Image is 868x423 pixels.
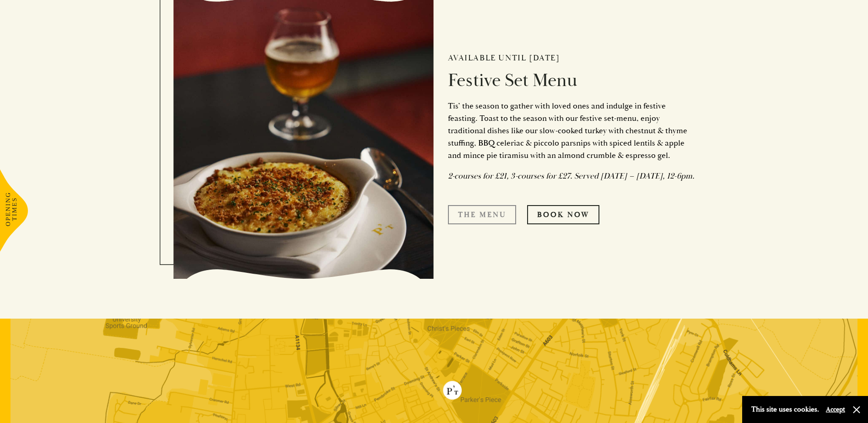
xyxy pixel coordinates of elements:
[852,405,861,414] button: Close and accept
[448,171,695,181] em: 2-courses for £21, 3-courses for £27. Served [DATE] – [DATE], 12-6pm.
[448,100,695,162] p: Tis’ the season to gather with loved ones and indulge in festive feasting. Toast to the season wi...
[448,205,516,224] a: The Menu
[751,403,819,416] p: This site uses cookies.
[448,53,695,63] h2: Available until [DATE]
[527,205,599,224] a: Book Now
[826,405,845,414] button: Accept
[448,70,695,92] h2: Festive Set Menu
